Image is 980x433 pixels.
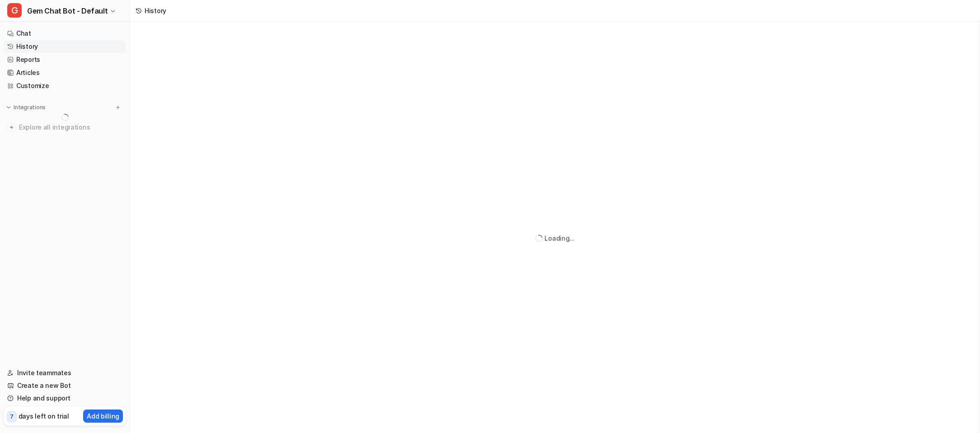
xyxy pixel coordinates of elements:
span: Gem Chat Bot - Default [27,5,108,17]
p: 7 [10,413,14,421]
a: History [4,40,126,53]
span: Explore all integrations [19,120,122,135]
a: Articles [4,66,126,79]
img: menu_add.svg [115,104,121,111]
a: Reports [4,53,126,66]
a: Chat [4,27,126,40]
a: Create a new Bot [4,379,126,392]
p: Add billing [87,411,119,421]
a: Invite teammates [4,367,126,379]
img: explore all integrations [7,123,16,132]
button: Add billing [83,410,123,423]
span: G [7,3,22,18]
div: Loading... [544,233,574,243]
a: Explore all integrations [4,121,126,134]
a: Help and support [4,392,126,405]
div: History [145,6,166,15]
p: Integrations [14,104,46,111]
p: days left on trial [19,411,69,421]
button: Integrations [4,103,48,112]
img: expand menu [5,104,12,111]
a: Customize [4,79,126,92]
